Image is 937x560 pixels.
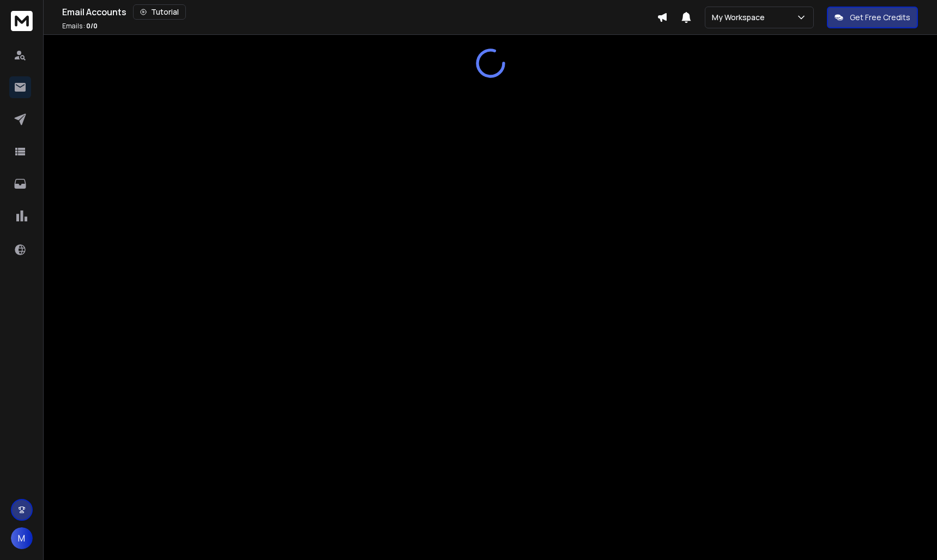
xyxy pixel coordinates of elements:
[827,7,918,28] button: Get Free Credits
[712,12,769,23] p: My Workspace
[133,4,186,20] button: Tutorial
[86,21,98,31] span: 0 / 0
[11,527,33,549] button: M
[62,4,657,20] div: Email Accounts
[850,12,910,23] p: Get Free Credits
[62,22,98,31] p: Emails :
